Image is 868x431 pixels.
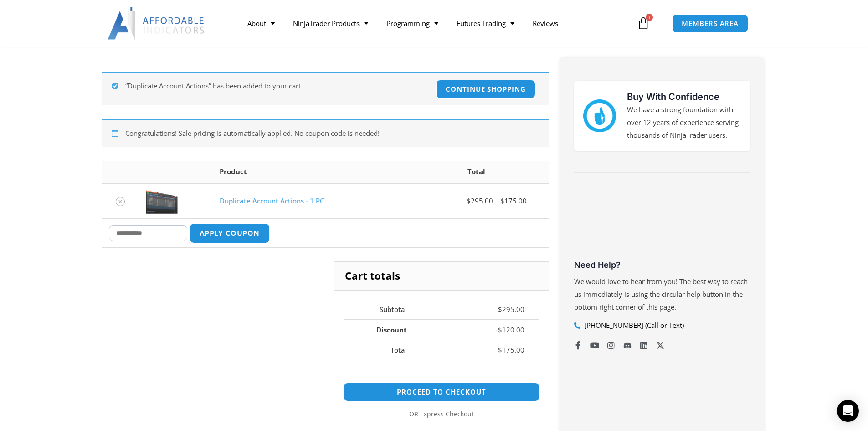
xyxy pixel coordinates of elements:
a: Duplicate Account Actions - 1 PC [220,196,324,205]
p: — or — [344,408,539,420]
p: We have a strong foundation with over 12 years of experience serving thousands of NinjaTrader users. [627,104,741,142]
th: Product [213,161,404,183]
div: Open Intercom Messenger [837,400,859,422]
img: Screenshot 2024-08-26 15414455555 | Affordable Indicators – NinjaTrader [146,188,178,214]
iframe: PayPal Message 1 [344,370,539,379]
button: Apply coupon [189,223,269,243]
span: $ [500,196,504,205]
a: Remove Duplicate Account Actions - 1 PC from cart [116,197,125,206]
span: $ [467,196,471,205]
a: 1 [623,10,663,36]
bdi: 120.00 [498,325,524,334]
a: Proceed to checkout [344,383,539,401]
div: Congratulations! Sale pricing is automatically applied. No coupon code is needed! [102,119,549,147]
a: MEMBERS AREA [672,14,748,33]
span: $ [498,325,502,334]
span: $ [498,345,502,354]
span: We would love to hear from you! The best way to reach us immediately is using the circular help b... [574,277,748,312]
span: - [496,325,498,334]
th: Total [404,161,548,183]
bdi: 175.00 [498,345,524,354]
a: Reviews [524,13,567,34]
h3: Need Help? [574,260,750,270]
span: 1 [646,14,653,21]
span: MEMBERS AREA [682,20,739,27]
img: mark thumbs good 43913 | Affordable Indicators – NinjaTrader [583,99,616,132]
img: LogoAI | Affordable Indicators – NinjaTrader [108,7,205,40]
bdi: 295.00 [467,196,493,205]
th: Discount [344,319,422,340]
a: NinjaTrader Products [284,13,377,34]
a: About [238,13,284,34]
a: Programming [377,13,447,34]
bdi: 295.00 [498,305,524,314]
th: Subtotal [344,300,422,320]
nav: Menu [238,13,635,34]
th: Total [344,340,422,360]
div: “Duplicate Account Actions” has been added to your cart. [102,72,549,105]
span: $ [498,305,502,314]
a: Futures Trading [447,13,524,34]
h2: Cart totals [334,262,548,290]
span: [PHONE_NUMBER] (Call or Text) [582,319,684,332]
iframe: Customer reviews powered by Trustpilot [574,189,750,257]
a: Continue shopping [436,80,535,99]
h3: Buy With Confidence [627,90,741,104]
bdi: 175.00 [500,196,527,205]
